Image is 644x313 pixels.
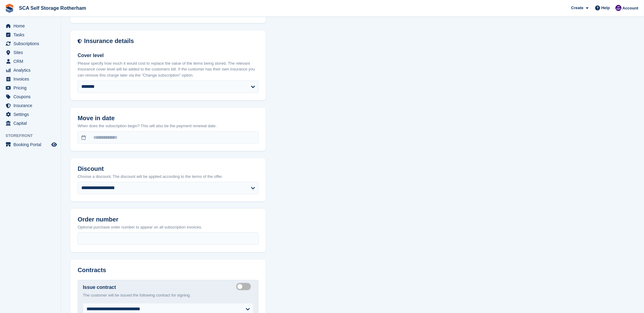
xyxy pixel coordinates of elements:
a: Preview store [50,141,58,148]
a: SCA Self Storage Rotherham [17,3,89,13]
h2: Discount [78,166,259,173]
span: Sites [13,48,50,57]
a: menu [3,84,58,92]
img: stora-icon-8386f47178a22dfd0bd8f6a31ec36ba5ce8667c1dd55bd0f319d3a0aa187defe.svg [5,4,14,13]
a: menu [3,39,58,48]
img: Kelly Neesham [616,5,622,11]
img: insurance-details-icon-731ffda60807649b61249b889ba3c5e2b5c27d34e2e1fb37a309f0fde93ff34a.svg [78,38,82,45]
a: menu [3,101,58,110]
a: menu [3,31,58,39]
p: Please specify how much it would cost to replace the value of the items being stored. The relevan... [78,61,259,79]
span: Booking Portal [13,140,50,149]
h2: Contracts [78,267,259,274]
span: Invoices [13,75,50,83]
a: menu [3,57,58,66]
span: Analytics [13,66,50,74]
a: menu [3,66,58,74]
a: menu [3,22,58,30]
span: Subscriptions [13,39,50,48]
p: Optional purchase order number to appear on all subscription invoices. [78,225,259,231]
label: Cover level [78,52,259,59]
p: Choose a discount. The discount will be applied according to the terms of the offer. [78,174,259,180]
a: menu [3,75,58,83]
h2: Order number [78,216,259,223]
span: Settings [13,110,50,119]
label: Create integrated contract [236,286,253,287]
span: Help [602,5,610,11]
p: When does the subscription begin? This will also be the payment renewal date. [78,123,259,129]
label: Issue contract [83,284,116,291]
a: menu [3,92,58,101]
span: Insurance [13,101,50,110]
span: Coupons [13,92,50,101]
a: menu [3,48,58,57]
h2: Move in date [78,115,259,122]
a: menu [3,140,58,149]
a: menu [3,110,58,119]
span: Create [571,5,583,11]
span: Tasks [13,31,50,39]
span: Capital [13,119,50,128]
span: Account [623,5,638,11]
p: The customer will be issued the following contract for signing. [83,293,253,299]
span: Home [13,22,50,30]
span: CRM [13,57,50,66]
h2: Insurance details [84,38,259,45]
span: Pricing [13,84,50,92]
a: menu [3,119,58,128]
span: Storefront [6,133,61,139]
